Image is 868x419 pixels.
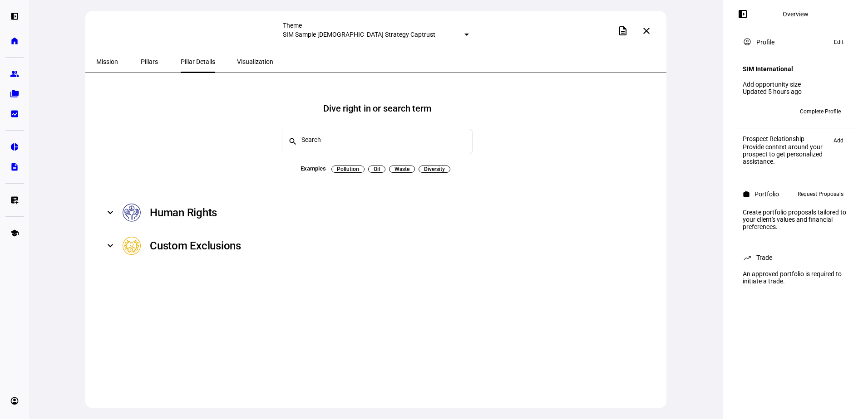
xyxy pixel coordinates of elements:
[395,166,409,173] span: Waste
[5,32,24,50] a: home
[641,25,652,36] mat-icon: close
[181,58,215,65] span: Pillar Details
[282,132,300,151] mat-icon: search
[743,37,848,48] eth-panel-overview-card-header: Profile
[5,138,24,156] a: pie_chart
[283,31,435,38] mat-select-trigger: SIM Sample [DEMOGRAPHIC_DATA] Strategy Captrust
[737,9,748,19] mat-icon: left_panel_open
[756,254,772,261] div: Trade
[96,229,658,263] mat-expansion-panel-header: Pillar iconCustom Exclusions
[10,36,19,45] eth-mat-symbol: home
[10,229,19,238] eth-mat-symbol: school
[743,37,752,46] mat-icon: account_circle
[793,189,848,200] button: Request Proposals
[829,37,848,48] button: Edit
[743,190,750,198] mat-icon: work
[833,135,843,146] span: Add
[798,189,843,200] span: Request Proposals
[793,104,848,119] button: Complete Profile
[747,108,754,115] span: JD
[10,142,19,151] eth-mat-symbol: pie_chart
[10,89,19,98] eth-mat-symbol: folder_copy
[743,143,829,165] div: Provide context around your prospect to get personalized assistance.
[10,396,19,405] eth-mat-symbol: account_circle
[123,204,141,222] img: Pillar icon
[301,136,473,143] input: Search
[743,252,848,263] eth-panel-overview-card-header: Trade
[283,22,469,29] div: Theme
[5,65,24,83] a: group
[829,135,848,146] button: Add
[756,39,774,46] div: Profile
[304,164,450,175] mat-chip-listbox: Search tags
[150,239,241,253] div: Custom Exclusions
[743,88,848,95] div: Updated 5 hours ago
[5,105,24,123] a: bid_landscape
[10,162,19,171] eth-mat-symbol: description
[150,205,217,220] div: Human Rights
[783,10,809,18] div: Overview
[10,109,19,118] eth-mat-symbol: bid_landscape
[237,58,273,65] span: Visualization
[424,166,445,173] span: Diversity
[834,37,843,48] span: Edit
[10,12,19,21] eth-mat-symbol: left_panel_open
[617,25,628,36] mat-icon: description
[743,253,752,262] mat-icon: trending_up
[800,104,841,119] span: Complete Profile
[374,166,380,173] span: Oil
[301,164,326,174] span: Examples
[743,135,829,142] div: Prospect Relationship
[755,190,779,198] div: Portfolio
[96,58,118,65] span: Mission
[737,205,853,234] div: Create portfolio proposals tailored to your client's values and financial preferences.
[123,237,141,255] img: Pillar icon
[5,85,24,103] a: folder_copy
[323,102,431,114] h2: Dive right in or search term
[743,81,801,88] a: Add opportunity size
[141,58,158,65] span: Pillars
[5,158,24,176] a: description
[337,166,359,173] span: Pollution
[10,69,19,78] eth-mat-symbol: group
[10,195,19,205] eth-mat-symbol: list_alt_add
[743,65,793,73] h4: SIM International
[737,267,853,288] div: An approved portfolio is required to initiate a trade.
[96,196,658,229] mat-expansion-panel-header: Pillar iconHuman Rights
[743,189,848,200] eth-panel-overview-card-header: Portfolio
